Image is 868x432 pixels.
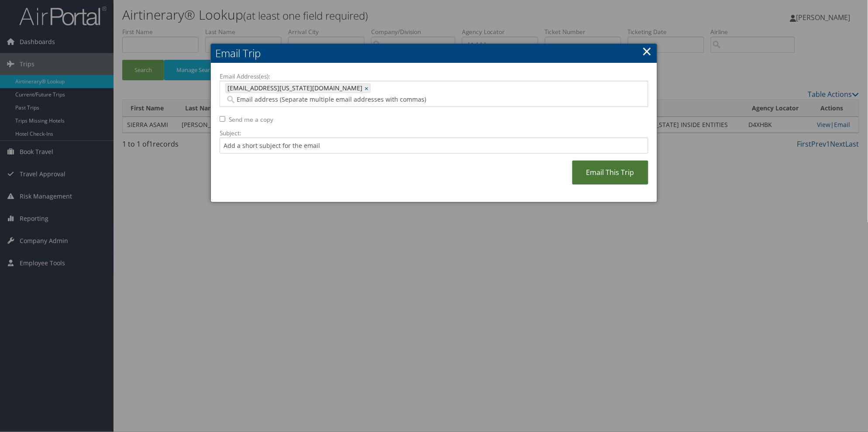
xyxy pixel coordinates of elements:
[365,84,370,93] a: ×
[220,137,648,154] input: Add a short subject for the email
[211,44,657,63] h2: Email Trip
[220,72,648,81] label: Email Address(es):
[225,95,581,104] input: Email address (Separate multiple email addresses with commas)
[572,161,648,185] a: Email This Trip
[642,42,652,60] a: ×
[226,84,362,93] span: [EMAIL_ADDRESS][US_STATE][DOMAIN_NAME]
[220,129,648,137] label: Subject:
[229,115,273,124] label: Send me a copy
